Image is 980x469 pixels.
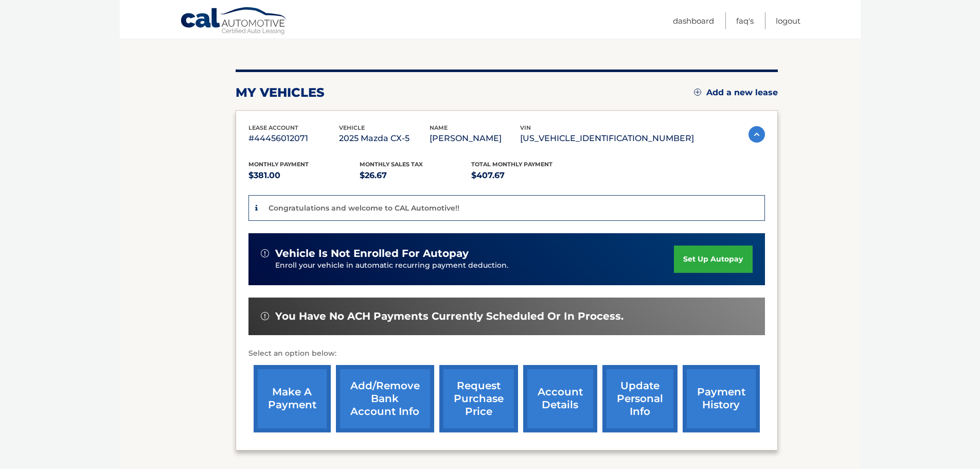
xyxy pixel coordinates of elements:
[736,12,754,29] a: FAQ's
[471,168,583,183] p: $407.67
[520,124,531,131] span: vin
[275,247,469,260] span: vehicle is not enrolled for autopay
[683,365,760,432] a: payment history
[430,124,448,131] span: name
[471,161,553,168] span: Total Monthly Payment
[269,203,459,213] p: Congratulations and welcome to CAL Automotive!!
[674,246,752,273] a: set up autopay
[261,312,269,320] img: alert-white.svg
[360,168,471,183] p: $26.67
[776,12,800,29] a: Logout
[248,348,765,360] p: Select an option below:
[694,89,701,96] img: add.svg
[520,131,694,146] p: [US_VEHICLE_IDENTIFICATION_NUMBER]
[180,7,288,37] a: Cal Automotive
[694,88,778,98] a: Add a new lease
[339,124,365,131] span: vehicle
[673,12,714,29] a: Dashboard
[248,124,298,131] span: lease account
[439,365,518,432] a: request purchase price
[749,126,765,143] img: accordion-active.svg
[275,260,674,271] p: Enroll your vehicle in automatic recurring payment deduction.
[261,249,269,257] img: alert-white.svg
[523,365,597,432] a: account details
[236,85,325,100] h2: my vehicles
[430,131,520,146] p: [PERSON_NAME]
[248,161,309,168] span: Monthly Payment
[602,365,678,432] a: update personal info
[336,365,434,432] a: Add/Remove bank account info
[254,365,331,432] a: make a payment
[339,131,430,146] p: 2025 Mazda CX-5
[248,168,360,183] p: $381.00
[275,310,623,323] span: You have no ACH payments currently scheduled or in process.
[248,131,339,146] p: #44456012071
[360,161,423,168] span: Monthly sales Tax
